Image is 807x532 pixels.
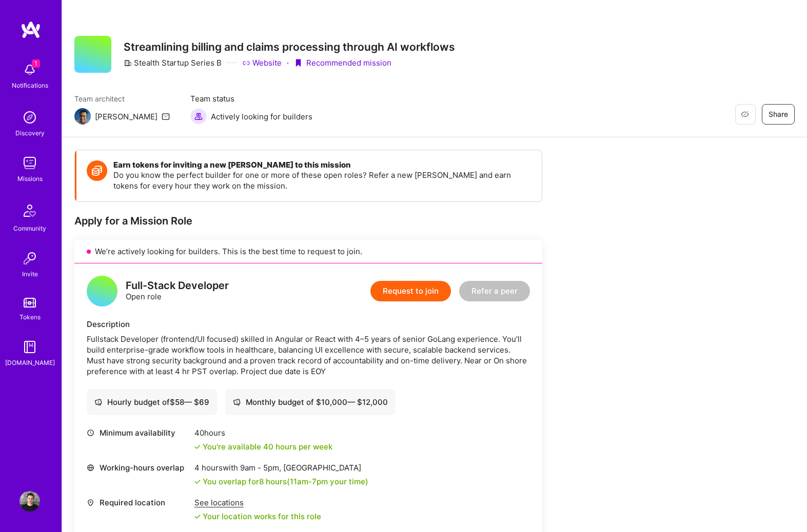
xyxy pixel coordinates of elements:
[126,280,229,302] div: Open role
[87,497,189,508] div: Required location
[87,160,107,181] img: Token icon
[162,112,170,120] i: icon Mail
[290,477,328,486] span: 11am - 7pm
[194,497,321,508] div: See locations
[194,444,201,450] i: icon Check
[194,427,332,438] div: 40 hours
[17,491,43,511] a: User Avatar
[194,479,201,485] i: icon Check
[87,427,189,438] div: Minimum availability
[13,223,46,234] div: Community
[113,170,532,191] p: Do you know the perfect builder for one or more of these open roles? Refer a new [PERSON_NAME] an...
[370,281,451,301] button: Request to join
[87,429,94,437] i: icon Clock
[124,59,132,67] i: icon CompanyGray
[126,280,229,291] div: Full-Stack Developer
[19,59,40,80] img: bell
[74,240,542,263] div: We’re actively looking for builders. This is the best time to request to join.
[113,160,532,170] h4: Earn tokens for inviting a new [PERSON_NAME] to this mission
[32,59,40,68] span: 1
[95,111,158,122] div: [PERSON_NAME]
[74,93,170,104] span: Team architect
[12,80,48,91] div: Notifications
[287,57,289,68] div: ·
[87,499,94,506] i: icon Location
[194,514,201,520] i: icon Check
[5,357,55,368] div: [DOMAIN_NAME]
[190,93,312,104] span: Team status
[87,334,530,377] div: Fullstack Developer (frontend/UI focused) skilled in Angular or React with 4–5 years of senior Go...
[194,462,368,473] div: 4 hours with [GEOGRAPHIC_DATA]
[294,59,302,67] i: icon PurpleRibbon
[194,511,321,522] div: Your location works for this role
[233,398,241,406] i: icon Cash
[21,21,41,39] img: logo
[294,57,391,68] div: Recommended mission
[762,104,795,125] button: Share
[124,57,222,68] div: Stealth Startup Series B
[194,441,332,452] div: You're available 40 hours per week
[124,40,455,53] h3: Streamlining billing and claims processing through AI workflows
[190,108,207,125] img: Actively looking for builders
[87,319,530,330] div: Description
[22,269,38,279] div: Invite
[19,153,40,173] img: teamwork
[19,248,40,269] img: Invite
[74,108,91,125] img: Team Architect
[233,397,388,407] div: Monthly budget of $ 10,000 — $ 12,000
[74,214,542,228] div: Apply for a Mission Role
[459,281,530,301] button: Refer a peer
[741,110,749,118] i: icon EyeClosed
[769,109,788,119] span: Share
[211,111,312,122] span: Actively looking for builders
[238,463,283,473] span: 9am - 5pm ,
[19,312,41,322] div: Tokens
[17,198,42,223] img: Community
[94,397,209,407] div: Hourly budget of $ 58 — $ 69
[87,464,94,472] i: icon World
[17,173,43,184] div: Missions
[19,107,40,128] img: discovery
[15,128,45,138] div: Discovery
[203,476,368,487] div: You overlap for 8 hours ( your time)
[242,57,282,68] a: Website
[87,462,189,473] div: Working-hours overlap
[19,491,40,511] img: User Avatar
[19,337,40,357] img: guide book
[24,298,36,308] img: tokens
[94,398,102,406] i: icon Cash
